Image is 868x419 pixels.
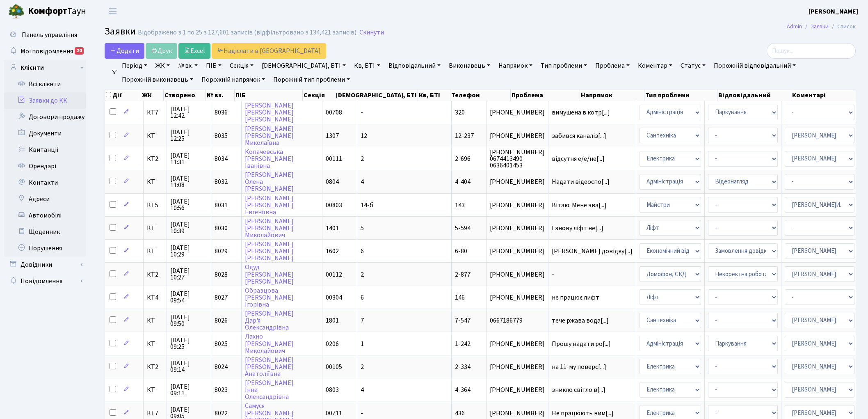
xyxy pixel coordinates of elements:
[147,133,163,139] span: КТ
[490,109,545,116] span: [PHONE_NUMBER]
[635,59,676,73] a: Коментар
[215,154,228,163] span: 8034
[361,270,364,279] span: 2
[537,59,590,73] a: Тип проблеми
[170,175,208,188] span: [DATE] 11:08
[103,5,123,18] button: Переключити навігацію
[326,270,342,279] span: 00112
[490,294,545,301] span: [PHONE_NUMBER]
[445,59,493,73] a: Виконавець
[4,207,86,224] a: Автомобілі
[245,309,294,332] a: [PERSON_NAME]Дар'яОлександрівна
[147,248,163,254] span: КТ
[170,106,208,119] span: [DATE] 12:42
[147,387,163,393] span: КТ
[4,174,86,191] a: Контакти
[110,46,139,55] span: Додати
[4,158,86,174] a: Орендарі
[455,316,471,325] span: 7-547
[490,341,545,347] span: [PHONE_NUMBER]
[215,108,228,117] span: 8036
[4,43,86,60] a: Мої повідомлення20
[147,410,163,417] span: КТ7
[455,247,467,256] span: 6-80
[147,225,163,231] span: КТ
[170,221,208,234] span: [DATE] 10:39
[361,247,364,256] span: 6
[215,316,228,325] span: 8026
[4,240,86,256] a: Порушення
[418,89,450,101] th: Кв, БТІ
[28,5,86,18] span: Таун
[455,385,471,394] span: 4-364
[455,293,465,302] span: 146
[552,154,605,163] span: відсутня е/е/не[...]
[4,142,86,158] a: Квитанції
[326,339,339,348] span: 0206
[215,247,228,256] span: 8029
[175,59,201,73] a: № вх.
[119,59,151,73] a: Період
[147,317,163,324] span: КТ
[717,89,791,101] th: Відповідальний
[326,247,339,256] span: 1602
[455,409,465,418] span: 436
[105,89,141,101] th: Дії
[215,177,228,186] span: 8032
[147,179,163,185] span: КТ
[809,7,858,16] a: [PERSON_NAME]
[361,316,364,325] span: 7
[4,256,86,273] a: Довідники
[245,378,294,401] a: [PERSON_NAME]ІннаОлександрівна
[326,362,342,371] span: 00105
[245,240,294,263] a: [PERSON_NAME][PERSON_NAME][PERSON_NAME]
[245,101,294,124] a: [PERSON_NAME][PERSON_NAME][PERSON_NAME]
[21,47,73,56] span: Мої повідомлення
[351,59,383,73] a: Кв, БТІ
[147,202,163,208] span: КТ5
[215,362,228,371] span: 8024
[303,89,335,101] th: Секція
[245,194,294,217] a: [PERSON_NAME][PERSON_NAME]Евгеніївна
[455,201,465,210] span: 143
[580,89,644,101] th: Напрямок
[326,154,342,163] span: 00111
[152,59,173,73] a: ЖК
[361,201,373,210] span: 14-б
[170,314,208,327] span: [DATE] 09:50
[552,294,633,301] span: не працює лифт
[644,89,717,101] th: Тип проблеми
[455,270,471,279] span: 2-877
[119,73,196,87] a: Порожній виконавець
[490,410,545,417] span: [PHONE_NUMBER]
[170,129,208,142] span: [DATE] 12:25
[4,92,86,109] a: Заявки до КК
[138,29,358,37] div: Відображено з 1 по 25 з 127,601 записів (відфільтровано з 134,421 записів).
[455,131,474,140] span: 12-237
[75,47,84,55] div: 20
[22,30,77,39] span: Панель управління
[215,409,228,418] span: 8022
[28,5,67,18] b: Комфорт
[552,108,610,117] span: вимушена в котр[...]
[490,149,545,169] span: [PHONE_NUMBER] 0674413490 0636401453
[245,124,294,147] a: [PERSON_NAME][PERSON_NAME]Миколаївна
[170,360,208,373] span: [DATE] 09:14
[490,202,545,208] span: [PHONE_NUMBER]
[335,89,418,101] th: [DEMOGRAPHIC_DATA], БТІ
[147,271,163,278] span: КТ2
[710,59,799,73] a: Порожній відповідальний
[552,271,633,278] span: -
[552,177,610,186] span: Надати відеоспо[...]
[105,24,136,39] span: Заявки
[4,109,86,125] a: Договори продажу
[215,224,228,233] span: 8030
[326,131,339,140] span: 1307
[361,131,367,140] span: 12
[490,364,545,370] span: [PHONE_NUMBER]
[4,76,86,92] a: Всі клієнти
[245,286,294,309] a: Образцова[PERSON_NAME]Ігорівна
[490,133,545,139] span: [PHONE_NUMBER]
[490,248,545,254] span: [PHONE_NUMBER]
[245,170,294,193] a: [PERSON_NAME]Олена[PERSON_NAME]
